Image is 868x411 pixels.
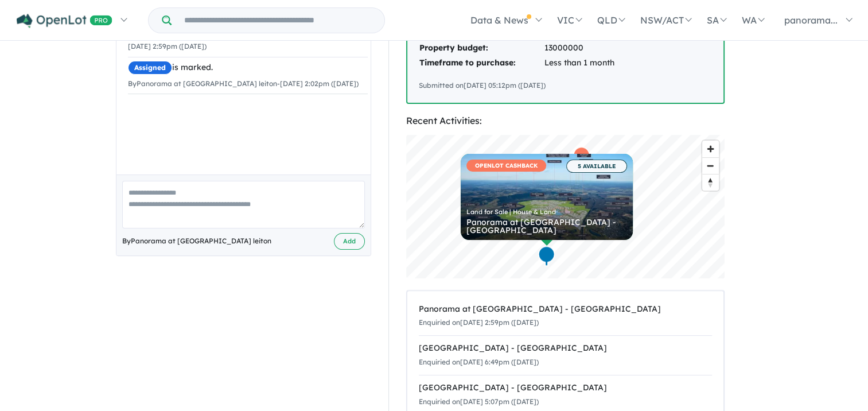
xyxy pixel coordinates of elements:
span: OPENLOT CASHBACK [466,160,546,172]
td: Property budget: [419,41,544,56]
canvas: Map [406,135,725,278]
small: Enquiried on [DATE] 6:49pm ([DATE]) [419,358,539,366]
input: Try estate name, suburb, builder or developer [174,8,382,33]
span: Reset bearing to north [702,175,719,191]
button: Reset bearing to north [702,174,719,191]
a: Panorama at [GEOGRAPHIC_DATA] - [GEOGRAPHIC_DATA]Enquiried on[DATE] 2:59pm ([DATE]) [419,297,712,336]
div: Panorama at [GEOGRAPHIC_DATA] - [GEOGRAPHIC_DATA] [419,303,712,316]
small: By Panorama at [GEOGRAPHIC_DATA] leiton - [DATE] 2:02pm ([DATE]) [128,79,359,88]
a: OPENLOT CASHBACK 5 AVAILABLE Land for Sale | House & Land Panorama at [GEOGRAPHIC_DATA] - [GEOGRA... [461,154,633,240]
td: Less than 1 month [544,56,668,71]
span: Assigned [128,61,172,75]
div: [GEOGRAPHIC_DATA] - [GEOGRAPHIC_DATA] [419,342,712,355]
span: By Panorama at [GEOGRAPHIC_DATA] leiton [122,235,271,247]
a: [GEOGRAPHIC_DATA] - [GEOGRAPHIC_DATA]Enquiried on[DATE] 6:49pm ([DATE]) [419,335,712,375]
div: Recent Activities: [406,113,725,129]
div: Map marker [573,146,590,168]
div: [GEOGRAPHIC_DATA] - [GEOGRAPHIC_DATA] [419,381,712,395]
small: Enquiried on [DATE] 5:07pm ([DATE]) [419,397,539,406]
div: Land for Sale | House & Land [466,209,627,215]
span: panorama... [784,14,838,26]
img: Openlot PRO Logo White [17,14,112,28]
div: Submitted on [DATE] 05:12pm ([DATE]) [419,80,712,91]
small: [DATE] 2:59pm ([DATE]) [128,42,207,51]
small: Enquiried on [DATE] 2:59pm ([DATE]) [419,318,539,327]
button: Add [334,233,365,250]
button: Zoom in [702,141,719,157]
button: Zoom out [702,157,719,174]
span: 5 AVAILABLE [566,160,627,173]
div: Panorama at [GEOGRAPHIC_DATA] - [GEOGRAPHIC_DATA] [466,218,627,234]
div: is marked. [128,61,368,75]
div: Map marker [538,246,555,267]
td: 13000000 [544,41,668,56]
span: Zoom out [702,158,719,174]
td: Timeframe to purchase: [419,56,544,71]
